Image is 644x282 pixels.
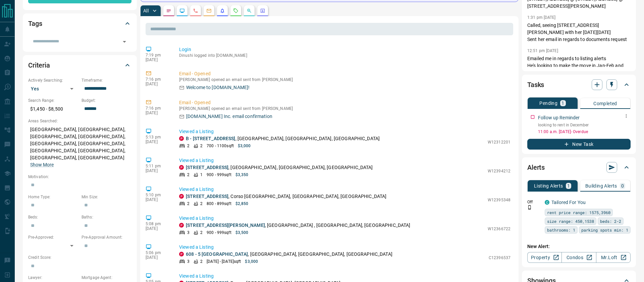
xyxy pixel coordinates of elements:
[146,164,169,168] p: 5:11 pm
[527,79,544,90] h2: Tasks
[28,174,131,180] p: Motivation:
[233,8,238,13] svg: Requests
[193,8,198,13] svg: Calls
[547,227,575,233] span: bathrooms: 1
[488,168,511,174] p: W12394212
[146,193,169,197] p: 5:10 pm
[561,252,596,263] a: Condos
[146,255,169,260] p: [DATE]
[207,172,231,178] p: 900 - 999 sqft
[82,275,131,281] p: Mortgage Agent:
[186,193,386,200] p: , Corso [GEOGRAPHIC_DATA], [GEOGRAPHIC_DATA], [GEOGRAPHIC_DATA]
[547,209,610,216] span: rent price range: 1575,3960
[179,128,511,135] p: Viewed a Listing
[28,124,131,170] p: [GEOGRAPHIC_DATA], [GEOGRAPHIC_DATA], [GEOGRAPHIC_DATA], [GEOGRAPHIC_DATA], [GEOGRAPHIC_DATA], [G...
[28,118,131,124] p: Areas Searched:
[28,214,78,220] p: Beds:
[28,194,78,200] p: Home Type:
[186,84,250,91] p: Welcome to [DOMAIN_NAME]!
[585,184,617,188] p: Building Alerts
[82,77,131,83] p: Timeframe:
[245,258,258,265] p: $3,000
[28,97,78,104] p: Search Range:
[179,165,184,170] div: property.ca
[186,165,228,170] a: [STREET_ADDRESS]
[207,143,234,149] p: 700 - 1100 sqft
[146,168,169,173] p: [DATE]
[28,104,78,115] p: $1,450 - $8,500
[539,101,557,106] p: Pending
[596,252,631,263] a: Mr.Loft
[220,8,225,13] svg: Listing Alerts
[581,227,628,233] span: parking spots min: 1
[187,258,190,265] p: 3
[179,252,184,256] div: property.ca
[527,77,631,93] div: Tasks
[179,186,511,193] p: Viewed a Listing
[179,70,511,77] p: Email - Opened
[621,184,624,188] p: 0
[179,273,511,280] p: Viewed a Listing
[179,136,184,141] div: property.ca
[28,60,50,71] h2: Criteria
[186,164,373,171] p: , [GEOGRAPHIC_DATA], [GEOGRAPHIC_DATA], [GEOGRAPHIC_DATA]
[179,99,511,106] p: Email - Opened
[28,234,78,240] p: Pre-Approved:
[207,258,241,265] p: [DATE] - [DATE] sqft
[527,15,556,20] p: 1:31 pm [DATE]
[200,201,203,207] p: 2
[28,77,78,83] p: Actively Searching:
[538,129,631,135] p: 11:00 a.m. [DATE] - Overdue
[527,159,631,175] div: Alerts
[186,136,235,141] a: B - [STREET_ADDRESS]
[527,48,558,53] p: 12:51 pm [DATE]
[527,139,631,150] button: New Task
[143,8,149,13] p: All
[146,53,169,57] p: 7:19 pm
[146,139,169,144] p: [DATE]
[538,114,580,121] p: Follow up Reminder
[28,254,131,260] p: Credit Score:
[179,8,185,13] svg: Lead Browsing Activity
[146,226,169,231] p: [DATE]
[28,275,78,281] p: Lawyer:
[30,161,54,168] button: Show More
[235,201,249,207] p: $2,850
[186,113,272,120] p: [DOMAIN_NAME] Inc. email confirmation
[200,230,203,236] p: 2
[146,111,169,115] p: [DATE]
[489,255,511,261] p: C12396537
[527,22,631,43] p: Called, seeing [STREET_ADDRESS][PERSON_NAME] with her [DATE][DATE] Sent her email in regards to d...
[146,197,169,202] p: [DATE]
[200,258,203,265] p: 2
[82,214,131,220] p: Baths:
[166,8,171,13] svg: Notes
[146,57,169,62] p: [DATE]
[179,53,511,58] p: Dinushi logged into [DOMAIN_NAME]
[82,234,131,240] p: Pre-Approval Amount:
[179,244,511,251] p: Viewed a Listing
[186,135,380,142] p: , [GEOGRAPHIC_DATA], [GEOGRAPHIC_DATA], [GEOGRAPHIC_DATA]
[247,8,252,13] svg: Opportunities
[179,77,511,82] p: [PERSON_NAME] opened an email sent from [PERSON_NAME]
[527,243,631,250] p: New Alert:
[187,172,190,178] p: 2
[146,82,169,86] p: [DATE]
[238,143,251,149] p: $3,000
[600,218,621,225] span: beds: 2-2
[567,184,570,188] p: 1
[545,200,549,205] div: condos.ca
[207,201,231,207] p: 800 - 899 sqft
[179,46,511,53] p: Login
[28,83,78,94] div: Yes
[593,101,617,106] p: Completed
[186,222,410,229] p: , [GEOGRAPHIC_DATA] , [GEOGRAPHIC_DATA], [GEOGRAPHIC_DATA]
[82,194,131,200] p: Min Size:
[200,143,203,149] p: 2
[488,139,511,145] p: W12312201
[28,57,131,73] div: Criteria
[551,200,586,205] a: Tailored For You
[146,135,169,139] p: 5:13 pm
[28,18,42,29] h2: Tags
[538,122,631,128] p: looking to rent in December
